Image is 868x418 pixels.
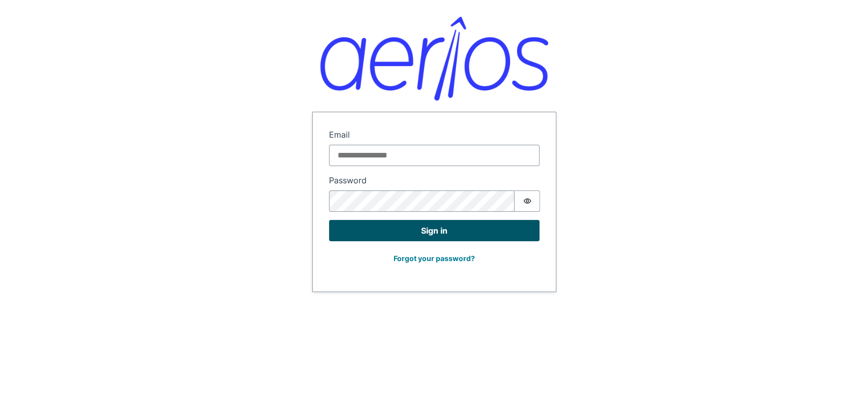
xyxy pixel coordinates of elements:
label: Email [329,128,540,141]
button: Forgot your password? [387,249,482,267]
img: Aerios logo [320,17,548,101]
button: Show password [515,190,540,211]
label: Password [329,174,540,186]
button: Sign in [329,220,540,241]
